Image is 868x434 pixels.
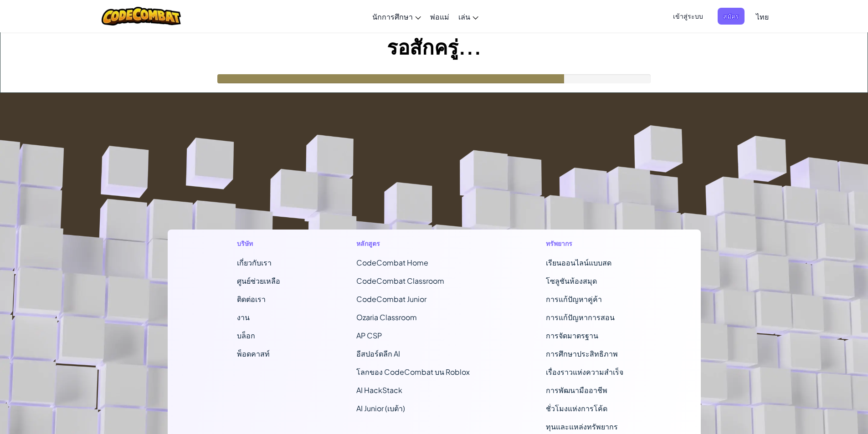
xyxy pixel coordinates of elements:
a: การแก้ปัญหาการสอน [546,312,615,322]
a: AI Junior (เบต้า) [356,403,405,413]
span: CodeCombat Home [356,258,428,267]
span: นักการศึกษา [372,12,413,21]
a: การพัฒนามืออาชีพ [546,385,607,395]
span: เล่น [458,12,470,21]
a: AP CSP [356,331,382,340]
a: พ็อดคาสท์ [237,349,270,358]
img: CodeCombat logo [102,7,181,26]
h1: บริษัท [237,239,280,248]
a: CodeCombat Classroom [356,276,444,286]
a: ทุนและแหล่งทรัพยากร [546,422,618,431]
a: Ozaria Classroom [356,312,417,322]
a: โซลูชันห้องสมุด [546,276,597,286]
button: สมัคร [718,8,745,25]
span: ติดต่อเรา [237,294,266,304]
a: เรื่องราวแห่งความสำเร็จ [546,367,623,377]
a: ชั่วโมงแห่งการโค้ด [546,403,607,413]
a: เกี่ยวกับเรา [237,258,272,267]
a: AI HackStack [356,385,402,395]
a: พ่อแม่ [426,4,454,29]
a: บล็อก [237,331,255,340]
a: การจัดมาตรฐาน [546,331,598,340]
h1: รอสักครู่... [0,32,868,61]
h1: ทรัพยากร [546,239,631,248]
a: การแก้ปัญหาคู่ค้า [546,294,602,304]
a: นักการศึกษา [368,4,426,29]
span: ไทย [756,12,769,21]
a: ศูนย์ช่วยเหลือ [237,276,280,286]
a: CodeCombat Junior [356,294,426,304]
button: เข้าสู่ระบบ [668,8,709,25]
a: การศึกษาประสิทธิภาพ [546,349,618,358]
a: เล่น [454,4,483,29]
h1: หลักสูตร [356,239,470,248]
a: เรียนออนไลน์แบบสด [546,258,611,267]
a: อีสปอร์ตลีก AI [356,349,400,358]
a: ไทย [751,4,773,29]
a: โลกของ CodeCombat บน Roblox [356,367,470,377]
a: งาน [237,312,250,322]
